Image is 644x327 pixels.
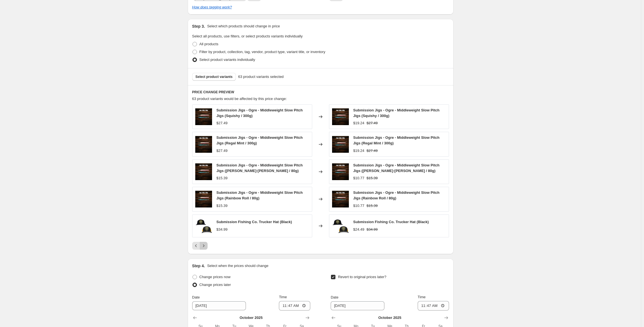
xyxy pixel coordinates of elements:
[330,314,337,322] button: Show previous month, September 2025
[366,227,378,231] span: $34.99
[442,314,450,322] button: Show next month, November 2025
[238,74,284,80] span: 63 product variants selected
[195,218,212,234] img: trucker_hats_80x.png
[332,218,349,234] img: trucker_hats_80x.png
[353,121,365,125] span: $19.24
[217,163,303,173] span: Submission Jigs - Ogre - Middleweight Slow Pitch Jigs ([PERSON_NAME]-[PERSON_NAME] / 80g)
[366,121,378,125] span: $27.49
[332,163,349,180] img: ogre_mw_size_80x.png
[191,314,199,322] button: Show previous month, September 2025
[304,314,311,322] button: Show next month, November 2025
[353,135,439,145] span: Submission Jigs - Ogre - Middleweight Slow Pitch Jigs (Regal Mint / 300g)
[192,73,236,81] button: Select product variants
[217,149,228,153] span: $27.49
[418,295,426,299] span: Time
[200,242,208,250] button: Next
[331,295,338,299] span: Date
[192,23,205,29] h2: Step 3.
[353,220,429,224] span: Submission Fishing Co. Trucker Hat (Black)
[192,242,208,250] nav: Pagination
[195,191,212,207] img: ogre_mw_size_80x.png
[199,283,231,287] span: Change prices later
[366,176,378,180] span: $15.39
[353,108,439,118] span: Submission Jigs - Ogre - Middleweight Slow Pitch Jigs (Squishy / 300g)
[217,227,228,231] span: $34.99
[217,176,228,180] span: $15.39
[195,108,212,125] img: ogre_mw_size_80x.png
[217,190,303,200] span: Submission Jigs - Ogre - Middleweight Slow Pitch Jigs (Rainbow Roll / 80g)
[195,136,212,153] img: ogre_mw_size_80x.png
[279,295,287,299] span: Time
[217,108,303,118] span: Submission Jigs - Ogre - Middleweight Slow Pitch Jigs (Squishy / 300g)
[338,275,386,279] span: Revert to original prices later?
[217,135,303,145] span: Submission Jigs - Ogre - Middleweight Slow Pitch Jigs (Regal Mint / 300g)
[192,90,449,94] h6: PRICE CHANGE PREVIEW
[332,191,349,207] img: ogre_mw_size_80x.png
[332,136,349,153] img: ogre_mw_size_80x.png
[353,227,365,231] span: $24.49
[207,23,280,29] p: Select which products should change in price
[192,263,205,269] h2: Step 4.
[195,163,212,180] img: ogre_mw_size_80x.png
[353,190,439,200] span: Submission Jigs - Ogre - Middleweight Slow Pitch Jigs (Rainbow Roll / 80g)
[366,149,378,153] span: $27.49
[353,176,365,180] span: $10.77
[418,301,449,311] input: 12:00
[192,295,200,299] span: Date
[199,50,325,54] span: Filter by product, collection, tag, vendor, product type, variant title, or inventory
[331,301,384,310] input: 9/30/2025
[192,242,200,250] button: Previous
[332,108,349,125] img: ogre_mw_size_80x.png
[199,275,231,279] span: Change prices now
[353,163,439,173] span: Submission Jigs - Ogre - Middleweight Slow Pitch Jigs ([PERSON_NAME]-[PERSON_NAME] / 80g)
[192,34,303,38] span: Select all products, use filters, or select products variants individually
[217,204,228,208] span: $15.39
[217,121,228,125] span: $27.49
[279,301,310,311] input: 12:00
[192,97,287,101] span: 63 product variants would be affected by this price change:
[207,263,268,269] p: Select when the prices should change
[199,42,218,46] span: All products
[353,204,365,208] span: $10.77
[192,5,232,9] a: How does tagging work?
[217,220,292,224] span: Submission Fishing Co. Trucker Hat (Black)
[353,149,365,153] span: $19.24
[196,75,233,79] span: Select product variants
[199,58,255,62] span: Select product variants individually
[192,301,246,310] input: 9/30/2025
[366,204,378,208] span: $15.39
